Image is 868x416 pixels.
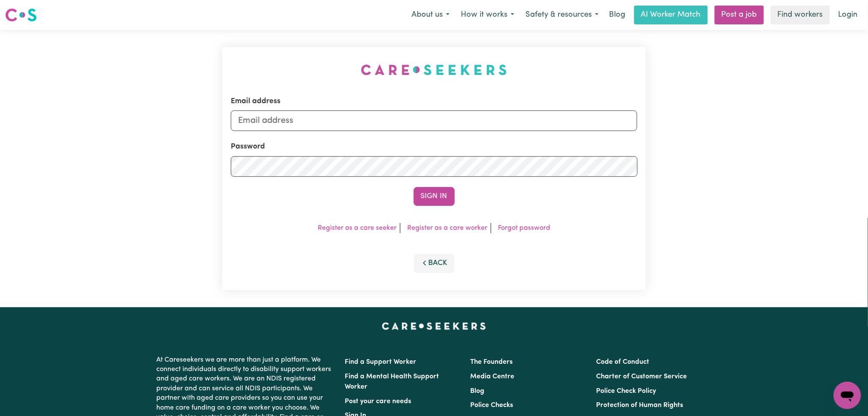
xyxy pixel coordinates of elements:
[596,373,687,380] a: Charter of Customer Service
[596,388,656,395] a: Police Check Policy
[5,5,37,25] a: Careseekers logo
[382,323,486,330] a: Careseekers home page
[471,359,513,365] a: The Founders
[407,225,487,232] a: Register as a care worker
[231,141,265,152] label: Password
[596,402,683,409] a: Protection of Human Rights
[5,7,37,23] img: Careseekers logo
[604,6,631,24] a: Blog
[406,6,455,24] button: About us
[345,398,412,405] a: Post your care needs
[771,6,830,24] a: Find workers
[414,254,455,273] button: Back
[471,373,515,380] a: Media Centre
[833,6,863,24] a: Login
[414,187,455,206] button: Sign In
[231,96,280,107] label: Email address
[471,402,513,409] a: Police Checks
[634,6,708,24] a: AI Worker Match
[834,382,861,409] iframe: Button to launch messaging window
[231,110,638,131] input: Email address
[345,373,439,390] a: Find a Mental Health Support Worker
[471,388,485,395] a: Blog
[596,359,649,365] a: Code of Conduct
[318,225,397,232] a: Register as a care seeker
[715,6,764,24] a: Post a job
[455,6,520,24] button: How it works
[520,6,604,24] button: Safety & resources
[498,225,550,232] a: Forgot password
[345,359,417,365] a: Find a Support Worker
